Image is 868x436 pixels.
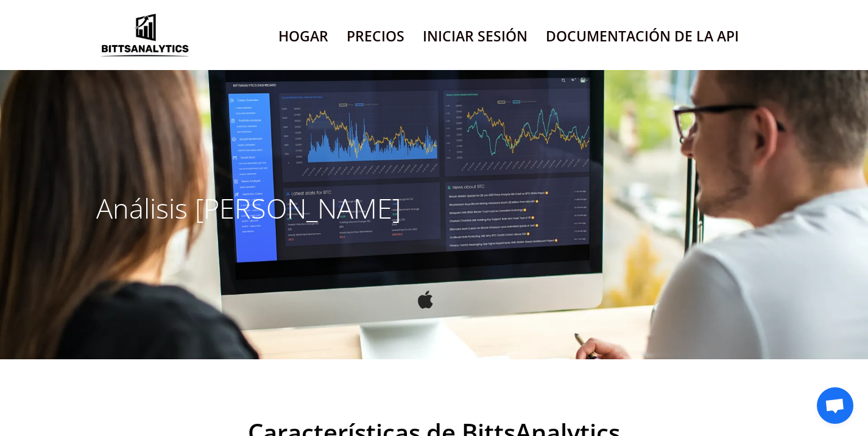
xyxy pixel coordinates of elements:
[423,21,528,52] a: Iniciar sesión
[96,189,401,227] font: Análisis [PERSON_NAME]
[278,21,328,52] a: Hogar
[423,26,528,46] font: Iniciar sesión
[278,26,328,46] font: Hogar
[347,26,404,46] font: Precios
[817,387,853,424] div: Chat abierto
[347,21,404,52] a: Precios
[546,26,739,46] font: Documentación de la API
[546,21,739,52] a: Documentación de la API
